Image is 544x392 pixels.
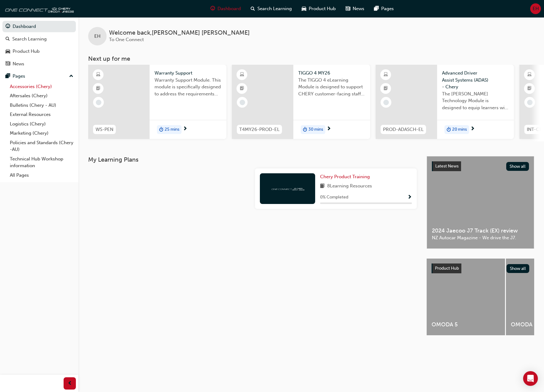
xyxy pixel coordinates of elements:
[78,55,544,62] h3: Next up for me
[432,263,529,273] a: Product HubShow all
[346,5,350,13] span: news-icon
[533,5,539,12] span: EH
[327,183,372,190] span: 8 Learning Resources
[7,110,76,119] a: External Resources
[240,71,244,79] span: learningResourceType_ELEARNING-icon
[432,227,529,234] span: 2024 Jaecoo J7 Track (EX) review
[353,5,364,12] span: News
[88,156,417,163] h3: My Learning Plans
[240,100,245,105] span: learningRecordVerb_NONE-icon
[96,85,100,93] span: booktick-icon
[6,61,10,67] span: news-icon
[240,85,244,93] span: booktick-icon
[13,60,24,67] div: News
[96,100,101,105] span: learningRecordVerb_NONE-icon
[298,70,365,77] span: TIGGO 4 MY26
[7,82,76,91] a: Accessories (Chery)
[246,2,297,15] a: search-iconSearch Learning
[2,21,76,32] a: Dashboard
[447,126,451,134] span: duration-icon
[69,72,73,80] span: up-icon
[271,186,304,191] img: oneconnect
[442,90,509,111] span: The [PERSON_NAME] Technology Module is designed to equip learners with essential knowledge about ...
[88,65,226,139] a: WS-PENWarranty SupportWarranty Support Module. This module is specifically designed to address th...
[232,65,370,139] a: T4MY26-PROD-ELTIGGO 4 MY26The TIGGO 4 eLearning Module is designed to support CHERY customer-faci...
[13,73,25,80] div: Pages
[374,5,379,13] span: pages-icon
[68,380,72,387] span: prev-icon
[527,71,532,79] span: learningResourceType_ELEARNING-icon
[165,126,179,133] span: 25 mins
[2,46,76,57] a: Product Hub
[320,194,348,201] span: 0 % Completed
[320,173,372,180] a: Chery Product Training
[376,65,514,139] a: PROD-ADASCH-ELAdvanced Driver Assist Systems (ADAS) - CheryThe [PERSON_NAME] Technology Module is...
[7,154,76,171] a: Technical Hub Workshop information
[96,126,113,133] span: WS-PEN
[432,321,500,328] span: OMODA 5
[94,33,100,40] span: EH
[506,162,529,171] button: Show all
[298,77,365,98] span: The TIGGO 4 eLearning Module is designed to support CHERY customer-facing staff with the product ...
[383,126,424,133] span: PROD-ADASCH-EL
[155,70,221,77] span: Warranty Support
[309,5,336,12] span: Product Hub
[435,266,459,271] span: Product Hub
[7,171,76,180] a: All Pages
[210,5,215,13] span: guage-icon
[6,74,10,79] span: pages-icon
[470,126,475,132] span: next-icon
[427,156,534,249] a: Latest NewsShow all2024 Jaecoo J7 Track (EX) reviewNZ Autocar Magazine - We drive the J7.
[407,194,412,201] button: Show Progress
[109,29,250,37] span: Welcome back , [PERSON_NAME] [PERSON_NAME]
[2,58,76,70] a: News
[205,2,246,15] a: guage-iconDashboard
[6,24,10,29] span: guage-icon
[432,234,529,241] span: NZ Autocar Magazine - We drive the J7.
[7,119,76,129] a: Logistics (Chery)
[7,91,76,101] a: Aftersales (Chery)
[297,2,341,15] a: car-iconProduct Hub
[381,5,394,12] span: Pages
[432,161,529,171] a: Latest NewsShow all
[3,2,74,15] img: oneconnect
[2,71,76,82] button: Pages
[308,126,323,133] span: 30 mins
[383,100,389,105] span: learningRecordVerb_NONE-icon
[6,49,10,54] span: car-icon
[341,2,369,15] a: news-iconNews
[442,70,509,90] span: Advanced Driver Assist Systems (ADAS) - Chery
[7,129,76,138] a: Marketing (Chery)
[327,126,331,132] span: next-icon
[530,3,541,14] button: EH
[303,126,307,134] span: duration-icon
[320,174,370,179] span: Chery Product Training
[527,100,533,105] span: learningRecordVerb_NONE-icon
[13,48,40,55] div: Product Hub
[302,5,306,13] span: car-icon
[435,163,459,169] span: Latest News
[96,71,100,79] span: learningResourceType_ELEARNING-icon
[183,126,187,132] span: next-icon
[12,36,47,43] div: Search Learning
[320,183,325,190] span: book-icon
[384,71,388,79] span: learningResourceType_ELEARNING-icon
[427,259,505,335] a: OMODA 5
[7,101,76,110] a: Bulletins (Chery - AU)
[369,2,399,15] a: pages-iconPages
[507,264,530,273] button: Show all
[155,77,221,98] span: Warranty Support Module. This module is specifically designed to address the requirements and pro...
[7,138,76,154] a: Policies and Standards (Chery -AU)
[2,20,76,71] button: DashboardSearch LearningProduct HubNews
[527,85,532,93] span: booktick-icon
[452,126,467,133] span: 20 mins
[523,371,538,386] div: Open Intercom Messenger
[384,85,388,93] span: booktick-icon
[257,5,292,12] span: Search Learning
[6,37,10,42] span: search-icon
[109,37,144,42] span: To One Connect
[407,195,412,200] span: Show Progress
[217,5,241,12] span: Dashboard
[251,5,255,13] span: search-icon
